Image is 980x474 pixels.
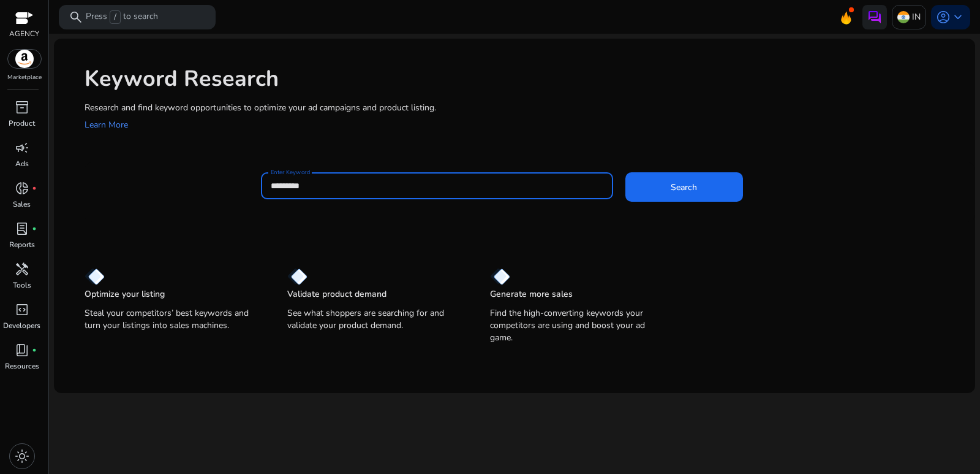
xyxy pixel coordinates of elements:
span: lab_profile [15,221,29,236]
span: handyman [15,262,29,277]
span: donut_small [15,181,29,196]
p: IN [912,6,921,28]
p: Research and find keyword opportunities to optimize your ad campaigns and product listing. [85,101,963,114]
img: diamond.svg [490,268,510,285]
p: AGENCY [9,28,39,39]
p: See what shoppers are searching for and validate your product demand. [287,307,466,332]
span: book_4 [15,343,29,357]
p: Developers [3,320,40,331]
span: inventory_2 [15,100,29,115]
p: Sales [13,199,31,210]
span: search [69,10,83,25]
span: fiber_manual_record [32,226,37,231]
img: diamond.svg [85,268,105,285]
button: Search [625,172,743,202]
p: Press to search [86,10,158,24]
span: light_mode [15,449,29,464]
mat-label: Enter Keyword [271,168,310,177]
a: Learn More [85,119,128,131]
p: Find the high-converting keywords your competitors are using and boost your ad game. [490,307,668,344]
span: / [110,10,121,24]
span: campaign [15,140,29,155]
h1: Keyword Research [85,66,963,92]
p: Product [9,118,35,129]
p: Reports [9,239,35,250]
p: Marketplace [7,73,42,82]
span: fiber_manual_record [32,186,37,191]
p: Generate more sales [490,288,573,300]
img: in.svg [897,11,910,23]
span: fiber_manual_record [32,348,37,353]
p: Optimize your listing [85,288,165,300]
img: diamond.svg [287,268,307,285]
p: Tools [13,280,31,291]
p: Resources [5,361,39,372]
p: Ads [15,158,29,169]
span: Search [671,181,697,194]
span: account_circle [936,10,951,25]
span: code_blocks [15,302,29,317]
span: keyboard_arrow_down [951,10,965,25]
img: amazon.svg [8,50,41,68]
p: Steal your competitors’ best keywords and turn your listings into sales machines. [85,307,263,332]
p: Validate product demand [287,288,386,300]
